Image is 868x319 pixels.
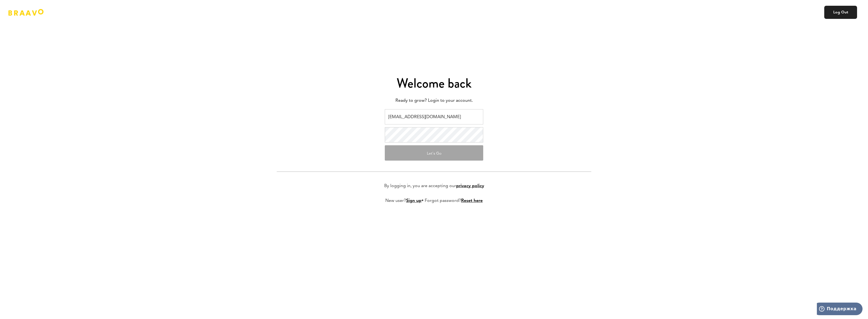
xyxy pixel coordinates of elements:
[384,183,484,189] p: By logging in, you are accepting our
[461,199,483,203] a: Reset here
[397,74,471,92] span: Welcome back
[456,184,484,188] a: privacy policy
[817,303,863,316] iframe: Открывает виджет для поиска дополнительной информации
[277,97,591,105] p: Ready to grow? Login to your account.
[385,109,483,124] input: Email
[385,145,483,161] button: Let's Go
[385,198,483,204] p: New user? • Forgot password?
[406,199,421,203] a: Sign up
[824,6,857,19] a: Log Out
